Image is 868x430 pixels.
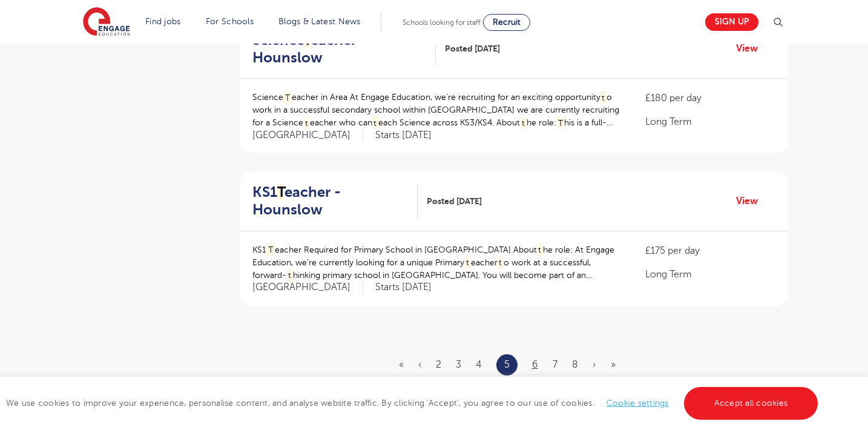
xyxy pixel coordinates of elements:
[498,256,504,269] mark: t
[445,42,500,55] span: Posted [DATE]
[427,195,482,208] span: Posted [DATE]
[645,243,776,258] p: £175 per day
[252,31,426,67] h2: Science eacher - Hounslow
[464,256,471,269] mark: t
[283,91,292,104] mark: T
[705,13,758,31] a: Sign up
[252,129,363,142] span: [GEOGRAPHIC_DATA]
[645,91,776,105] p: £180 per day
[375,129,432,142] p: Starts [DATE]
[277,184,284,200] mark: T
[645,114,776,129] p: Long Term
[607,399,669,408] a: Cookie settings
[736,193,767,209] a: View
[252,281,363,294] span: [GEOGRAPHIC_DATA]
[252,31,436,67] a: ScienceTeacher - Hounslow
[278,17,361,26] a: Blogs & Latest News
[593,359,596,370] a: Next
[504,357,510,372] a: 5
[145,17,181,26] a: Find jobs
[556,117,565,130] mark: T
[6,399,821,408] span: We use cookies to improve your experience, personalise content, and analyse website traffic. By c...
[572,359,578,370] a: 8
[418,359,421,370] a: Previous
[372,117,379,130] mark: t
[303,31,311,48] mark: T
[399,359,404,370] a: First
[252,91,621,129] p: Science eacher in Area At Engage Education, we’re recruiting for an exciting opportunity o work i...
[476,359,482,370] a: 4
[600,91,607,104] mark: t
[206,17,254,26] a: For Schools
[403,18,481,27] span: Schools looking for staff
[645,267,776,282] p: Long Term
[532,359,538,370] a: 6
[520,117,527,130] mark: t
[537,243,544,256] mark: t
[436,359,441,370] a: 2
[456,359,461,370] a: 3
[684,387,818,420] a: Accept all cookies
[493,18,521,27] span: Recruit
[611,359,616,370] a: Last
[252,184,418,219] a: KS1Teacher - Hounslow
[83,7,130,38] img: Engage Education
[736,41,767,56] a: View
[286,269,293,282] mark: t
[483,14,530,31] a: Recruit
[266,243,275,256] mark: T
[553,359,557,370] a: 7
[252,243,621,282] p: KS1 eacher Required for Primary School in [GEOGRAPHIC_DATA] About he role: At Engage Education, w...
[375,281,432,294] p: Starts [DATE]
[252,184,408,219] h2: KS1 eacher - Hounslow
[303,117,310,130] mark: t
